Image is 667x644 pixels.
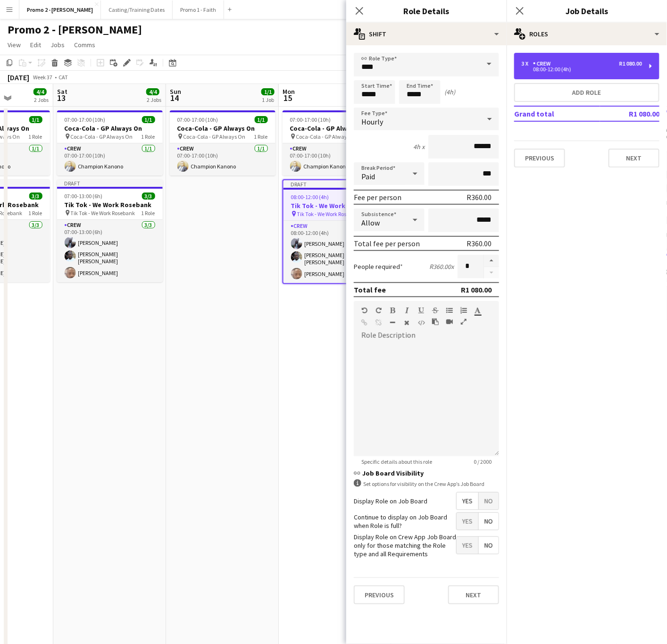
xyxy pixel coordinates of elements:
button: Clear Formatting [404,319,410,326]
span: 07:00-17:00 (10h) [65,116,106,123]
a: Comms [70,39,99,51]
app-job-card: 07:00-17:00 (10h)1/1Coca-Cola - GP Always On Coca-Cola - GP Always On1 RoleCrew1/107:00-17:00 (10... [57,110,163,176]
span: 1/1 [261,88,275,95]
h3: Tik Tok - We Work Rosebank [283,201,387,210]
span: No [479,537,499,554]
span: Tik Tok - We Work Rosebank [71,209,135,217]
span: Sun [170,87,181,96]
td: R1 080.00 [600,106,659,121]
div: Crew [533,60,555,67]
span: 1/1 [255,116,268,123]
span: 3/3 [142,192,155,200]
h3: Role Details [346,5,507,17]
button: Insert video [446,318,453,326]
span: Yes [457,493,478,510]
div: Shift [346,23,507,45]
button: HTML Code [418,319,425,326]
label: People required [354,262,403,271]
div: 1 Job [262,96,274,103]
app-card-role: Crew1/107:00-17:00 (10h)Champion Kanono [283,143,388,176]
button: Strikethrough [432,307,439,314]
div: Draft [57,179,163,187]
app-card-role: Crew3/308:00-12:00 (4h)[PERSON_NAME][PERSON_NAME] [PERSON_NAME][PERSON_NAME] [283,221,387,283]
app-job-card: Draft08:00-12:00 (4h)3/3Tik Tok - We Work Rosebank Tik Tok - We Work Rosebank1 RoleCrew3/308:00-1... [283,179,388,284]
button: Add role [514,83,659,102]
h3: Job Board Visibility [354,469,499,477]
div: Draft [283,180,387,188]
button: Increase [484,255,499,267]
span: Mon [283,87,295,96]
div: R1 080.00 [619,60,642,67]
button: Unordered List [446,307,453,314]
span: Jobs [50,41,65,49]
span: Specific details about this role [354,458,440,465]
button: Next [609,149,659,167]
div: Set options for visibility on the Crew App’s Job Board [354,479,499,488]
h3: Tik Tok - We Work Rosebank [57,201,163,209]
button: Ordered List [460,307,467,314]
app-card-role: Crew3/307:00-13:00 (6h)[PERSON_NAME][PERSON_NAME] [PERSON_NAME][PERSON_NAME] [57,220,163,282]
div: R1 080.00 [461,285,492,294]
button: Fullscreen [460,318,467,326]
div: 4h x [413,142,425,151]
span: 1/1 [29,116,42,123]
div: R360.00 [467,192,492,202]
button: Previous [514,149,565,167]
button: Undo [361,307,368,314]
div: (4h) [444,88,455,96]
app-card-role: Crew1/107:00-17:00 (10h)Champion Kanono [57,143,163,176]
span: Tik Tok - We Work Rosebank [297,210,362,217]
h3: Coca-Cola - GP Always On [283,124,388,133]
button: Previous [354,585,405,604]
label: Continue to display on Job Board when Role is full? [354,513,456,530]
div: R360.00 x [429,262,454,271]
span: Yes [457,537,478,554]
span: 07:00-17:00 (10h) [290,116,331,123]
span: 4/4 [33,88,47,95]
span: Coca-Cola - GP Always On [71,133,133,140]
div: [DATE] [8,73,29,82]
span: Coca-Cola - GP Always On [296,133,359,140]
button: Redo [375,307,382,314]
app-job-card: 07:00-17:00 (10h)1/1Coca-Cola - GP Always On Coca-Cola - GP Always On1 RoleCrew1/107:00-17:00 (10... [170,110,275,176]
div: 2 Jobs [34,96,49,103]
a: Edit [26,39,45,51]
div: R360.00 [467,239,492,248]
span: Comms [74,41,95,49]
button: Underline [418,307,425,314]
div: Draft07:00-13:00 (6h)3/3Tik Tok - We Work Rosebank Tik Tok - We Work Rosebank1 RoleCrew3/307:00-1... [57,179,163,282]
button: Paste as plain text [432,318,439,326]
div: Total fee per person [354,239,420,248]
button: Text Color [475,307,481,314]
span: No [479,493,499,510]
div: Fee per person [354,192,401,202]
button: Horizontal Line [390,319,396,326]
span: 1 Role [29,133,42,140]
h3: Job Details [507,5,667,17]
span: 07:00-17:00 (10h) [177,116,218,123]
h1: Promo 2 - [PERSON_NAME] [8,23,142,37]
button: Promo 2 - [PERSON_NAME] [19,0,101,19]
span: 4/4 [146,88,159,95]
span: 1 Role [254,133,268,140]
button: Casting/Training Dates [101,0,173,19]
span: 08:00-12:00 (4h) [291,193,329,201]
span: Sat [57,87,67,96]
label: Display Role on Job Board [354,497,427,505]
span: 1/1 [142,116,155,123]
a: View [4,39,25,51]
app-job-card: 07:00-17:00 (10h)1/1Coca-Cola - GP Always On Coca-Cola - GP Always On1 RoleCrew1/107:00-17:00 (10... [283,110,388,176]
td: Grand total [514,106,600,121]
span: 14 [168,92,181,103]
span: Edit [30,41,41,49]
span: Paid [361,172,375,181]
span: Hourly [361,117,383,126]
a: Jobs [47,39,68,51]
span: 15 [281,92,295,103]
span: No [479,513,499,530]
span: View [8,41,21,49]
div: CAT [58,74,68,81]
span: 1 Role [29,209,42,217]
